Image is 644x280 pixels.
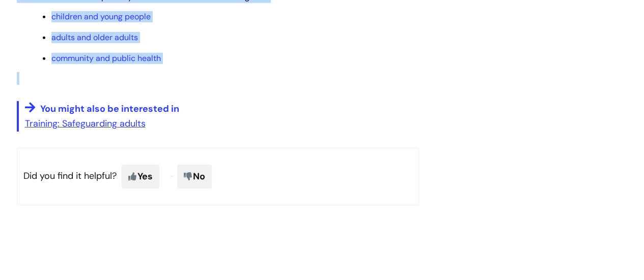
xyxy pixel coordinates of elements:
a: Training: Safeguarding adults [25,117,146,130]
a: children and young people [51,11,151,22]
p: Did you find it helpful? [17,148,419,205]
span: Yes [122,165,159,188]
span: You might also be interested in [40,103,179,115]
a: adults and older adults [51,32,138,43]
a: community and public health [51,53,161,64]
span: No [177,165,212,188]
